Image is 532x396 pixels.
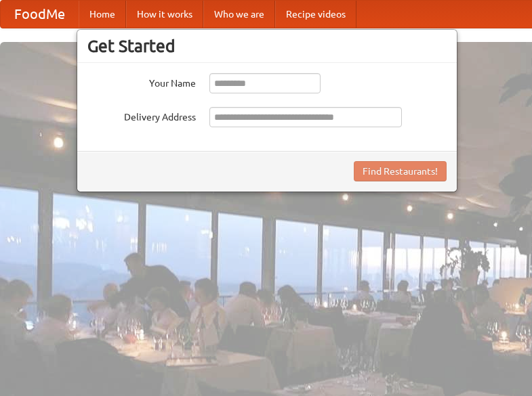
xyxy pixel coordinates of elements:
[87,73,196,90] label: Your Name
[87,36,447,56] h3: Get Started
[354,161,447,181] button: Find Restaurants!
[1,1,79,28] a: FoodMe
[79,1,126,28] a: Home
[275,1,356,28] a: Recipe videos
[87,107,196,124] label: Delivery Address
[126,1,203,28] a: How it works
[203,1,275,28] a: Who we are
